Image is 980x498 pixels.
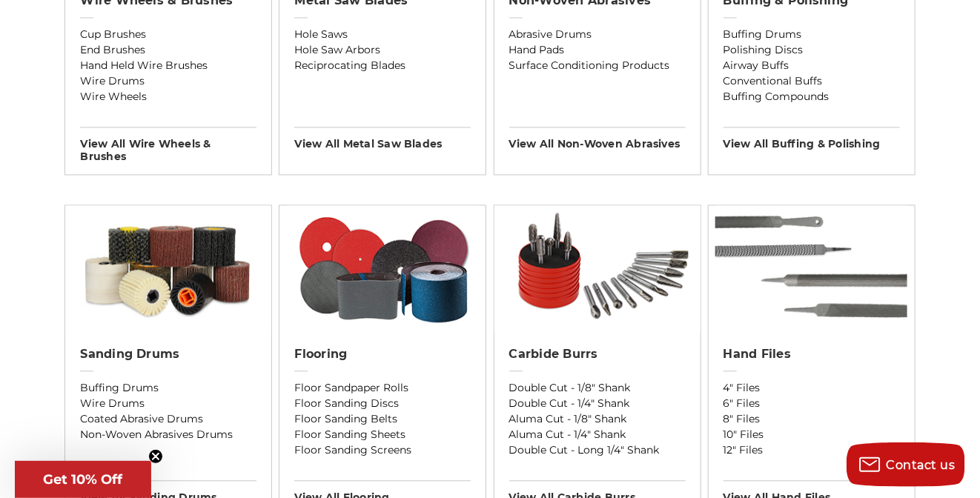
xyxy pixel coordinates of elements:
[724,411,900,427] a: 8" Files
[509,442,686,458] a: Double Cut - Long 1/4" Shank
[294,442,471,458] a: Floor Sanding Screens
[148,449,163,464] button: Close teaser
[509,427,686,442] a: Aluma Cut - 1/4" Shank
[80,73,256,89] a: Wire Drums
[724,442,900,458] a: 12" Files
[887,458,956,472] span: Contact us
[724,347,900,362] h2: Hand Files
[724,89,900,104] a: Buffing Compounds
[80,89,256,104] a: Wire Wheels
[294,42,471,58] a: Hole Saw Arbors
[44,471,123,488] span: Get 10% Off
[80,380,256,396] a: Buffing Drums
[294,27,471,42] a: Hole Saws
[294,127,471,150] h3: View All metal saw blades
[724,380,900,396] a: 4" Files
[724,27,900,42] a: Buffing Drums
[80,27,256,42] a: Cup Brushes
[847,442,965,487] button: Contact us
[294,380,471,396] a: Floor Sandpaper Rolls
[494,205,701,331] img: Carbide Burrs
[80,427,256,442] a: Non-Woven Abrasives Drums
[294,58,471,73] a: Reciprocating Blades
[509,347,686,362] h2: Carbide Burrs
[724,396,900,411] a: 6" Files
[294,427,471,442] a: Floor Sanding Sheets
[509,42,686,58] a: Hand Pads
[724,127,900,150] h3: View All buffing & polishing
[15,461,151,498] div: Get 10% OffClose teaser
[294,396,471,411] a: Floor Sanding Discs
[724,73,900,89] a: Conventional Buffs
[509,127,686,150] h3: View All non-woven abrasives
[80,42,256,58] a: End Brushes
[724,42,900,58] a: Polishing Discs
[509,380,686,396] a: Double Cut - 1/8" Shank
[80,396,256,411] a: Wire Drums
[724,427,900,442] a: 10" Files
[80,347,256,362] h2: Sanding Drums
[509,27,686,42] a: Abrasive Drums
[509,58,686,73] a: Surface Conditioning Products
[294,411,471,427] a: Floor Sanding Belts
[80,127,256,163] h3: View All wire wheels & brushes
[294,347,471,362] h2: Flooring
[509,411,686,427] a: Aluma Cut - 1/8" Shank
[724,58,900,73] a: Airway Buffs
[65,205,271,331] img: Sanding Drums
[80,58,256,73] a: Hand Held Wire Brushes
[509,396,686,411] a: Double Cut - 1/4" Shank
[80,411,256,427] a: Coated Abrasive Drums
[715,205,907,331] img: Hand Files
[287,205,479,331] img: Flooring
